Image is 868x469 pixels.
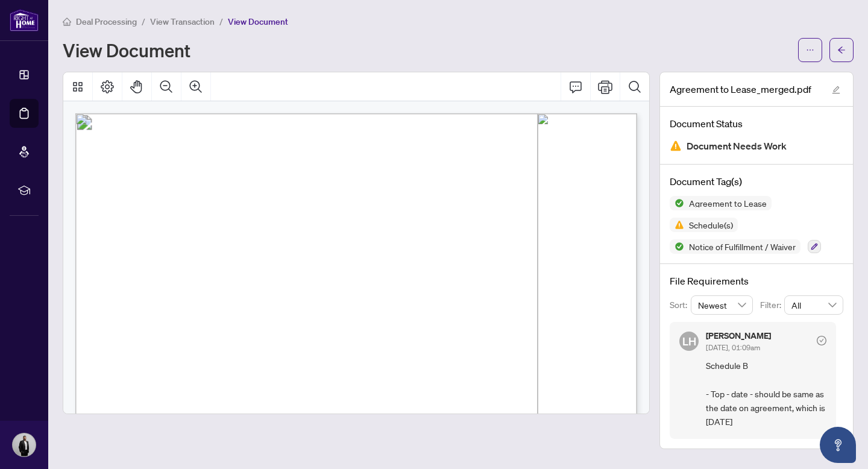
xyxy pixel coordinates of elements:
span: Notice of Fulfillment / Waiver [684,242,800,251]
span: [DATE], 01:09am [706,343,760,352]
span: All [791,296,836,314]
span: Schedule(s) [684,221,738,229]
img: Profile Icon [13,433,36,456]
h1: View Document [63,40,190,60]
h4: File Requirements [670,274,843,288]
span: edit [832,86,840,94]
li: / [219,14,223,28]
span: View Document [228,16,288,27]
img: Document Status [670,140,682,152]
span: arrow-left [837,46,846,54]
span: home [63,17,71,26]
span: Agreement to Lease [684,199,772,207]
h4: Document Tag(s) [670,174,843,189]
img: logo [10,9,39,31]
img: Status Icon [670,218,684,232]
img: Status Icon [670,196,684,210]
span: Deal Processing [76,16,137,27]
img: Status Icon [670,239,684,254]
p: Filter: [760,298,784,312]
h5: [PERSON_NAME] [706,332,771,340]
span: Schedule B - Top - date - should be same as the date on agreement, which is [DATE] [706,359,826,429]
span: check-circle [817,336,826,345]
span: Agreement to Lease_merged.pdf [670,82,811,96]
span: View Transaction [150,16,215,27]
h4: Document Status [670,116,843,131]
span: Document Needs Work [687,138,787,154]
p: Sort: [670,298,691,312]
li: / [142,14,145,28]
span: ellipsis [806,46,814,54]
span: LH [682,333,696,350]
span: Newest [698,296,746,314]
button: Open asap [820,427,856,463]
